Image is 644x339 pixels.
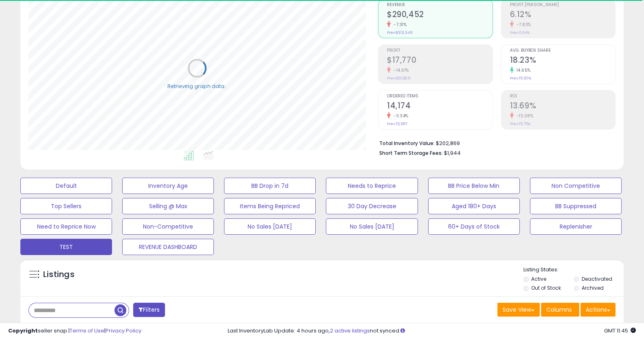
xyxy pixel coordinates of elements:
[531,284,561,291] label: Out of Stock
[224,178,316,194] button: BB Drop in 7d
[497,303,540,317] button: Save View
[387,30,413,35] small: Prev: $313,349
[523,266,624,274] p: Listing States:
[379,150,443,156] b: Short Term Storage Fees:
[581,275,612,282] label: Deactivated
[444,149,461,157] span: $1,944
[43,269,75,280] h5: Listings
[510,121,530,126] small: Prev: 15.75%
[330,327,370,335] a: 2 active listings
[541,303,579,317] button: Columns
[510,55,615,66] h2: 18.23%
[20,178,112,194] button: Default
[122,218,214,235] button: Non-Competitive
[20,218,112,235] button: Need to Reprice Now
[514,67,531,73] small: 14.65%
[530,218,622,235] button: Replenisher
[580,303,615,317] button: Actions
[122,198,214,214] button: Selling @ Max
[8,327,141,335] div: seller snap | |
[387,55,492,66] h2: $17,770
[604,327,636,335] span: 2025-09-15 11:45 GMT
[387,76,411,81] small: Prev: $20,809
[379,140,435,147] b: Total Inventory Value:
[387,3,492,7] span: Revenue
[510,30,530,35] small: Prev: 6.64%
[70,327,104,335] a: Terms of Use
[224,218,316,235] button: No Sales [DATE]
[387,101,492,112] h2: 14,174
[530,198,622,214] button: BB Suppressed
[428,178,520,194] button: BB Price Below Min
[391,113,409,119] small: -11.34%
[514,22,531,28] small: -7.83%
[510,101,615,112] h2: 13.69%
[428,198,520,214] button: Aged 180+ Days
[510,3,615,7] span: Profit [PERSON_NAME]
[514,113,534,119] small: -13.08%
[133,303,165,317] button: Filters
[546,306,572,314] span: Columns
[387,10,492,21] h2: $290,452
[106,327,141,335] a: Privacy Policy
[531,275,546,282] label: Active
[122,178,214,194] button: Inventory Age
[326,218,418,235] button: No Sales [DATE]
[387,121,407,126] small: Prev: 15,987
[224,198,316,214] button: Items Being Repriced
[379,138,609,147] li: $202,869
[510,94,615,99] span: ROI
[391,67,409,73] small: -14.61%
[387,48,492,53] span: Profit
[228,327,636,335] div: Last InventoryLab Update: 4 hours ago, not synced.
[510,10,615,21] h2: 6.12%
[581,284,603,291] label: Archived
[122,239,214,255] button: REVENUE DASHBOARD
[167,82,227,90] div: Retrieving graph data..
[20,198,112,214] button: Top Sellers
[530,178,622,194] button: Non Competitive
[387,94,492,99] span: Ordered Items
[428,218,520,235] button: 60+ Days of Stock
[8,327,38,335] strong: Copyright
[326,198,418,214] button: 30 Day Decrease
[510,76,531,81] small: Prev: 15.90%
[20,239,112,255] button: TEST
[326,178,418,194] button: Needs to Reprice
[510,48,615,53] span: Avg. Buybox Share
[391,22,407,28] small: -7.31%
